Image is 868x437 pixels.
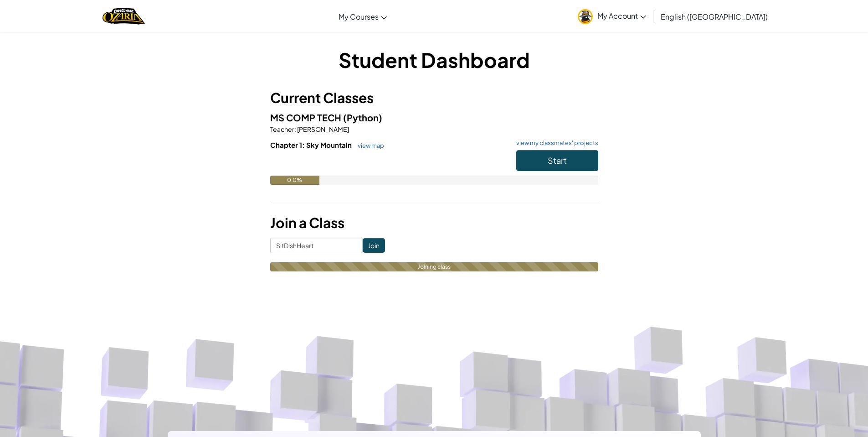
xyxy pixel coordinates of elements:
span: [PERSON_NAME] [296,125,349,133]
a: view map [353,142,384,149]
button: Start [516,150,598,171]
span: Start [548,155,567,166]
a: view my classmates' projects [512,140,598,146]
span: Teacher [270,125,294,133]
span: (Python) [343,112,382,123]
h1: Student Dashboard [270,46,598,74]
span: : [294,125,296,133]
span: My Courses [339,12,379,21]
span: English ([GEOGRAPHIC_DATA]) [661,12,768,21]
h3: Join a Class [270,213,598,233]
h3: Current Classes [270,88,598,108]
img: avatar [578,9,593,24]
input: <Enter Class Code> [270,238,363,253]
span: MS COMP TECH [270,112,343,123]
a: My Account [573,2,651,31]
span: My Account [597,11,646,21]
div: 0.0% [270,176,319,185]
a: My Courses [334,4,391,29]
img: Home [103,7,145,26]
input: Join [363,238,385,253]
a: Ozaria by CodeCombat logo [103,7,145,26]
div: Joining class [270,262,598,271]
a: English ([GEOGRAPHIC_DATA]) [656,4,772,29]
span: Chapter 1: Sky Mountain [270,140,353,149]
